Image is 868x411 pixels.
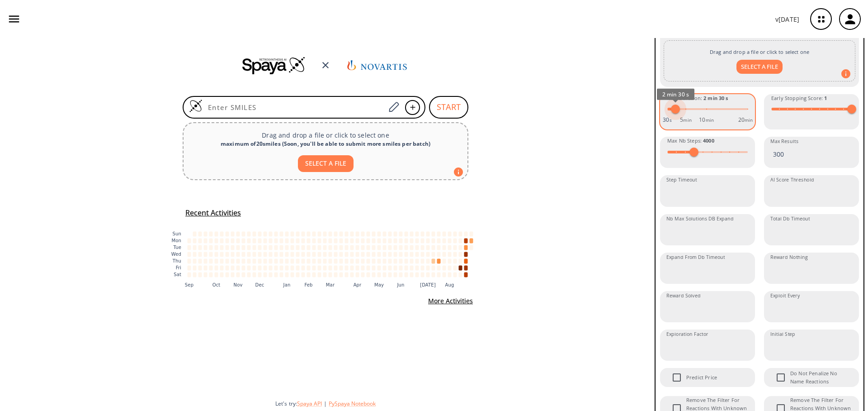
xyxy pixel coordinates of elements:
[191,130,460,140] p: Drag and drop a file or click to select one
[770,177,814,183] label: AI Score Threshold
[234,282,243,287] text: Nov
[666,215,734,222] label: Nb Max Solutions DB Expand
[770,215,810,222] label: Total Db Timeout
[171,231,181,277] g: y-axis tick label
[425,293,476,310] button: More Activities
[703,137,714,144] strong: 4000
[176,265,181,270] text: Fri
[255,282,264,287] text: Dec
[770,138,798,145] label: Max Results
[770,254,808,261] label: Reward Nothing
[445,282,454,287] text: Aug
[275,400,647,407] div: Let's try:
[396,282,404,287] text: Jun
[242,56,306,74] img: Spaya logo
[666,254,725,261] label: Expand From Db Timeout
[790,369,852,386] span: Do Not Penalize No Name Reactions
[706,117,714,123] small: min
[182,205,245,220] button: Recent Activities
[171,252,181,257] text: Wed
[172,258,181,263] text: Thu
[775,14,799,24] p: v [DATE]
[667,368,686,387] span: Predict Price
[189,99,203,113] img: Logo Spaya
[354,282,362,287] text: Apr
[662,91,689,98] span: 2 min 30 s
[173,231,181,236] text: Sun
[666,292,701,299] label: Reward Solved
[683,117,691,123] small: min
[770,292,800,299] label: Exploit Every
[203,103,385,112] input: Enter SMILES
[171,238,181,243] text: Mon
[191,140,460,148] div: maximum of 20 smiles ( Soon, you'll be able to submit more smiles per batch )
[771,94,827,102] span: Early Stopping Score :
[326,282,335,287] text: Mar
[745,117,753,123] small: min
[185,282,454,287] g: x-axis tick label
[736,60,783,74] button: SELECT A FILE
[771,368,790,387] span: Do Not Penalize No Name Reactions
[667,94,728,102] span: Max Duration :
[297,400,322,407] button: Spaya API
[329,400,376,407] button: PySpaya Notebook
[686,373,717,382] span: Predict Price
[770,331,795,338] label: Initial Step
[670,117,672,123] small: s
[824,95,827,101] strong: 1
[703,95,728,101] strong: 2 min 30 s
[666,177,697,183] label: Step Timeout
[174,272,181,277] text: Sat
[663,116,671,124] span: 30
[173,245,181,250] text: Tue
[666,331,708,338] label: Exploration Factor
[185,282,193,287] text: Sep
[429,96,468,119] button: START
[304,282,312,287] text: Feb
[374,282,384,287] text: May
[671,48,848,56] span: Drag and drop a file or click to select one
[699,116,714,124] span: 10
[680,116,692,124] span: 5
[738,116,753,124] span: 20
[212,282,221,287] text: Oct
[185,208,241,218] h5: Recent Activities
[298,155,354,172] button: SELECT A FILE
[667,137,714,145] span: Max Nb Steps :
[345,52,409,78] img: Team logo
[283,282,291,287] text: Jan
[188,231,473,277] g: cell
[322,400,329,407] span: |
[420,282,436,287] text: [DATE]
